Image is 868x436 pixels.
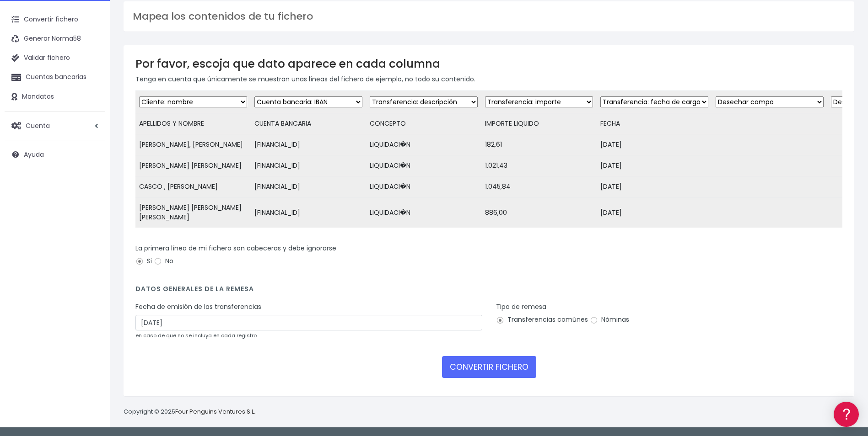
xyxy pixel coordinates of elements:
a: Convertir fichero [5,10,105,29]
div: Convertir ficheros [9,101,174,110]
h3: Mapea los contenidos de tu fichero [133,11,845,22]
td: LIQUIDACI�N [366,134,481,155]
td: 1.021,43 [481,155,597,176]
a: Four Penguins Ventures S.L. [175,407,255,416]
td: [FINANCIAL_ID] [251,197,366,228]
button: Contáctanos [9,245,174,261]
small: en caso de que no se incluya en cada registro [135,332,257,339]
td: [PERSON_NAME], [PERSON_NAME] [135,134,251,155]
a: Información general [9,78,174,92]
td: [FINANCIAL_ID] [251,176,366,197]
h3: Por favor, escoja que dato aparece en cada columna [135,57,842,70]
div: Información general [9,64,174,72]
td: [DATE] [597,197,712,228]
a: Cuenta [5,116,105,135]
a: API [9,234,174,248]
a: General [9,196,174,210]
a: Ayuda [5,145,105,164]
span: Cuenta [26,121,50,130]
button: CONVERTIR FICHERO [442,356,536,378]
a: Validar fichero [5,48,105,68]
a: Generar Norma58 [5,29,105,48]
td: FECHA [597,113,712,134]
td: [PERSON_NAME] [PERSON_NAME] [PERSON_NAME] [135,197,251,228]
td: [DATE] [597,176,712,197]
td: IMPORTE LIQUIDO [481,113,597,134]
td: CASCO , [PERSON_NAME] [135,176,251,197]
a: POWERED BY ENCHANT [126,263,176,272]
td: CONCEPTO [366,113,481,134]
td: APELLIDOS Y NOMBRE [135,113,251,134]
a: Perfiles de empresas [9,158,174,172]
td: CUENTA BANCARIA [251,113,366,134]
td: LIQUIDACI�N [366,176,481,197]
a: Problemas habituales [9,130,174,144]
td: 182,61 [481,134,597,155]
p: Tenga en cuenta que únicamente se muestran unas líneas del fichero de ejemplo, no todo su contenido. [135,74,842,84]
a: Formatos [9,116,174,130]
label: La primera línea de mi fichero son cabeceras y debe ignorarse [135,244,336,253]
a: Videotutoriales [9,144,174,158]
label: Transferencias comúnes [496,315,588,324]
td: [DATE] [597,134,712,155]
label: Fecha de emisión de las transferencias [135,302,261,312]
span: Ayuda [24,150,44,159]
label: No [154,256,173,266]
td: LIQUIDACI�N [366,155,481,176]
div: Facturación [9,181,174,190]
label: Nóminas [590,315,629,324]
td: [FINANCIAL_ID] [251,134,366,155]
td: [PERSON_NAME] [PERSON_NAME] [135,155,251,176]
label: Si [135,256,152,266]
div: Programadores [9,219,174,228]
a: Mandatos [5,87,105,106]
h4: Datos generales de la remesa [135,285,842,298]
a: Cuentas bancarias [5,68,105,87]
td: [FINANCIAL_ID] [251,155,366,176]
p: Copyright © 2025 . [124,407,257,417]
td: 1.045,84 [481,176,597,197]
td: [DATE] [597,155,712,176]
td: 886,00 [481,197,597,228]
td: LIQUIDACI�N [366,197,481,228]
label: Tipo de remesa [496,302,546,312]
